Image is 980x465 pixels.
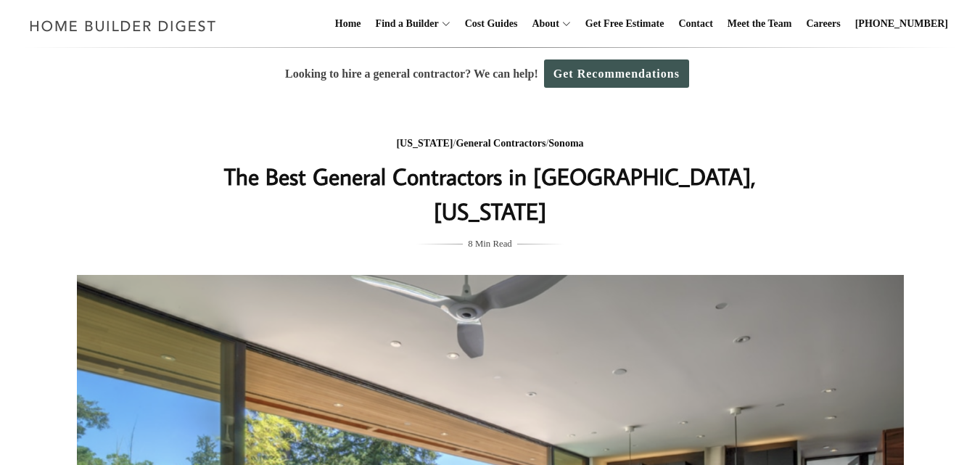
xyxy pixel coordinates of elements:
a: [PHONE_NUMBER] [849,1,954,47]
h1: The Best General Contractors in [GEOGRAPHIC_DATA], [US_STATE] [201,159,780,229]
a: Get Recommendations [544,59,689,88]
a: Get Free Estimate [580,1,670,47]
span: 8 Min Read [468,236,511,252]
a: Careers [801,1,847,47]
a: Home [329,1,367,47]
a: Find a Builder [370,1,439,47]
a: Sonoma [548,138,583,149]
a: About [526,1,559,47]
a: General Contractors [456,138,545,149]
a: Cost Guides [459,1,524,47]
div: / / [201,135,780,153]
a: [US_STATE] [396,138,453,149]
a: Meet the Team [722,1,798,47]
img: Home Builder Digest [23,12,223,40]
a: Contact [672,1,718,47]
